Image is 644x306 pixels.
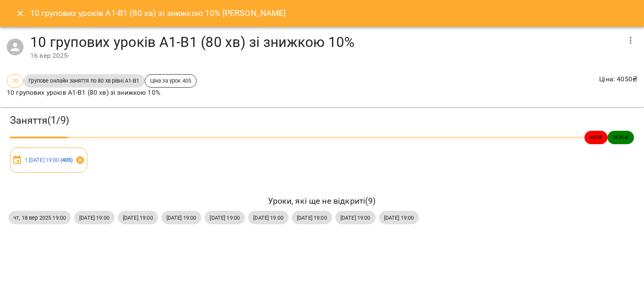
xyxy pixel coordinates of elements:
b: ( 405 ) [60,157,73,163]
span: [DATE] 19:00 [161,214,202,222]
span: [DATE] 19:00 [379,214,419,222]
span: 10 [7,77,23,85]
p: 10 групових уроків А1-В1 (80 хв) зі знижкою 10% [7,88,197,98]
span: 3645 ₴ [608,133,634,141]
span: чт, 18 вер 2025 19:00 [8,214,71,222]
h6: Уроки, які ще не відкриті ( 9 ) [8,194,636,207]
h4: 10 групових уроків А1-В1 (80 хв) зі знижкою 10% [30,34,621,51]
div: 1.[DATE] 19:00 (405) [10,148,87,173]
span: [DATE] 19:00 [335,214,376,222]
p: Ціна : 4050 ₴ [599,74,637,84]
h6: 10 групових уроків А1-В1 (80 хв) зі знижкою 10% [PERSON_NAME] [30,7,286,20]
span: Ціна за урок 405 [145,77,196,85]
span: [DATE] 19:00 [74,214,114,222]
span: Групове онлайн заняття по 80 хв рівні А1-В1 [23,77,144,85]
span: [DATE] 19:00 [205,214,245,222]
button: Close [10,3,30,23]
h3: Заняття ( 1 / 9 ) [10,114,634,127]
span: [DATE] 19:00 [248,214,288,222]
span: 405 ₴ [584,133,608,141]
a: 1.[DATE] 19:00 (405) [25,157,73,163]
div: 16 вер 2025 - [30,51,621,61]
span: [DATE] 19:00 [292,214,332,222]
span: [DATE] 19:00 [118,214,158,222]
